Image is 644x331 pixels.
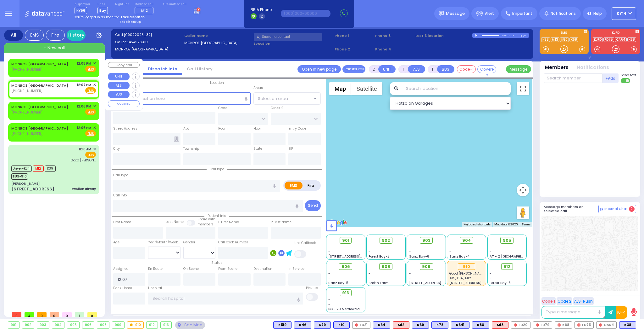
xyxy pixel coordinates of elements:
[557,297,572,305] button: Code 2
[218,240,248,245] label: Call back number
[4,30,23,41] div: All
[25,312,34,317] span: 4
[369,245,370,249] span: -
[115,47,182,52] label: MONROE [GEOGRAPHIC_DATA]
[207,80,227,85] span: Location
[490,249,491,254] span: -
[560,37,569,42] a: K80
[8,322,19,328] div: 901
[378,65,396,73] button: UNIT
[87,67,94,72] u: EMS
[593,37,603,42] a: KJFD
[218,106,230,111] label: Cross 1
[113,240,119,245] label: Age
[11,126,68,131] a: MONROE [GEOGRAPHIC_DATA]
[183,146,199,151] label: Township
[328,218,348,227] img: Google
[87,312,97,317] span: 0
[517,82,529,95] button: Toggle fullscreen view
[472,321,489,329] div: BLS
[490,245,491,249] span: -
[629,206,635,212] span: 2
[273,321,291,329] div: K519
[115,32,182,38] label: Cad:
[458,263,475,270] div: 910
[108,100,140,107] button: COVERED
[490,281,511,285] span: Forest Bay-3
[545,64,569,71] button: Members
[37,312,47,317] span: 0
[273,321,291,329] div: BLS
[204,213,229,218] span: Patient info
[281,10,330,17] input: (000)000-00000
[506,65,531,73] button: Message
[148,240,180,245] div: Year/Month/Week/Day
[409,245,411,249] span: -
[297,65,341,73] a: Open in new page
[85,152,96,158] span: EMS
[271,220,291,225] label: P Last Name
[113,266,129,271] label: Assigned
[253,146,262,151] label: State
[393,321,409,329] div: ALS
[408,65,425,73] button: ALS
[598,205,636,213] button: Internal Chat 2
[335,33,373,38] span: Phone 1
[11,131,42,136] span: [PHONE_NUMBER]
[551,11,576,16] span: Notifications
[375,33,414,38] span: Phone 3
[514,323,517,327] img: red-radio-icon.svg
[412,321,429,329] div: K39
[285,182,303,189] label: EMS
[314,321,331,329] div: BLS
[511,321,530,329] div: FD20
[113,173,128,178] label: Call Type
[113,126,137,131] label: Street Address
[619,321,636,329] div: BLS
[77,104,91,109] span: 12:06 PM
[369,276,370,281] span: -
[449,249,451,254] span: -
[163,3,186,6] label: Fire units on call
[409,276,411,281] span: -
[503,264,510,270] span: 912
[82,322,94,328] div: 906
[541,37,550,42] a: K38
[558,323,561,327] img: red-radio-icon.svg
[575,321,594,329] div: FD75
[439,11,444,16] img: message.svg
[11,181,40,186] div: [PERSON_NAME]
[11,165,32,172] span: Driver-K341
[115,3,129,6] label: Night unit
[254,41,333,46] label: Location
[544,205,598,213] h5: Message members on selected call
[596,321,617,329] div: CAR4
[621,78,631,84] label: Turn off text
[288,126,306,131] label: Entry Code
[44,45,65,51] span: + New call
[253,85,263,90] label: Areas
[412,321,429,329] div: BLS
[67,322,79,328] div: 905
[25,30,44,41] div: EMS
[569,37,578,42] a: K68
[509,32,514,39] div: 0:23
[93,147,96,152] span: ✕
[431,321,448,329] div: K78
[87,110,94,115] u: EMS
[148,266,163,271] label: En Route
[333,321,350,329] div: BLS
[333,321,350,329] div: K10
[328,271,330,276] span: -
[33,165,44,172] span: M12
[77,83,91,87] span: 12:07 PM
[373,321,390,329] div: K64
[77,125,91,130] span: 12:06 PM
[621,73,636,78] span: Send text
[75,312,84,317] span: 1
[251,7,272,13] span: BRIA Phone
[409,249,411,254] span: -
[551,37,559,42] a: M13
[451,321,469,329] div: BLS
[124,32,152,37] span: [09022025_32]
